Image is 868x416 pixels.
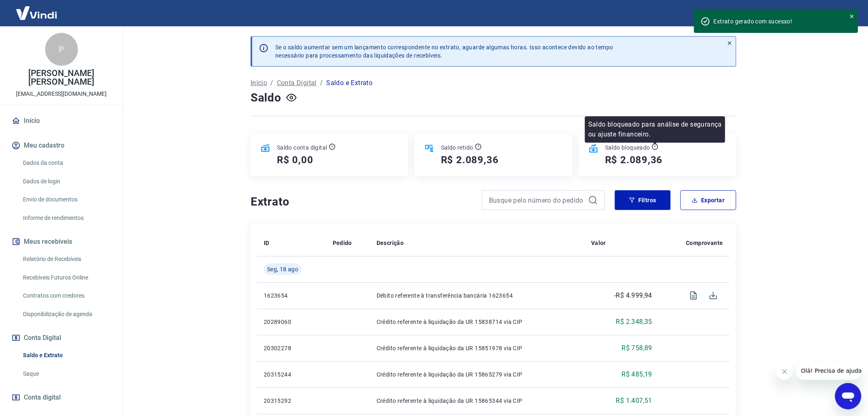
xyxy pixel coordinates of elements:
h4: Extrato [251,194,472,210]
button: Conta Digital [10,329,113,347]
a: Início [251,78,267,88]
button: Meu cadastro [10,136,113,155]
p: 1623654 [264,291,320,300]
p: Crédito referente à liquidação da UR 15865279 via CIP [377,370,578,379]
iframe: Mensagem da empresa [796,362,861,380]
button: Exportar [681,190,736,210]
p: Crédito referente à liquidação da UR 15851978 via CIP [377,344,578,352]
h4: Saldo [251,90,281,106]
p: R$ 2.348,35 [616,317,652,327]
a: Envio de documentos [20,191,113,208]
p: Saldo retido [441,143,473,152]
a: Início [10,112,113,130]
p: Comprovante [686,239,723,247]
button: Meus recebíveis [10,233,113,251]
a: Relatório de Recebíveis [20,251,113,268]
p: R$ 1.407,51 [616,396,652,406]
p: Crédito referente à liquidação da UR 15838714 via CIP [377,318,578,326]
p: -R$ 4.999,94 [614,291,653,300]
p: ID [264,239,270,247]
a: Conta digital [10,388,113,407]
img: Vindi [10,0,63,25]
span: Visualizar [684,286,704,305]
p: Crédito referente à liquidação da UR 15865344 via CIP [377,397,578,405]
a: Contratos com credores [20,287,113,304]
p: [EMAIL_ADDRESS][DOMAIN_NAME] [16,90,107,98]
p: 20315244 [264,370,320,379]
a: Conta Digital [277,78,317,88]
span: Seg, 18 ago [267,265,298,273]
p: Saldo bloqueado para análise de segurança ou ajuste financeiro. [588,120,722,139]
span: Olá! Precisa de ajuda? [5,6,69,12]
button: Sair [829,6,858,21]
a: Recebíveis Futuros Online [20,269,113,286]
a: Saque [20,365,113,382]
div: P [45,33,78,66]
p: Saldo conta digital [277,143,327,152]
p: Descrição [377,239,404,247]
p: Valor [591,239,606,247]
p: Saldo bloqueado [605,143,650,152]
iframe: Fechar mensagem [777,363,793,380]
p: / [320,78,323,88]
p: Se o saldo aumentar sem um lançamento correspondente no extrato, aguarde algumas horas. Isso acon... [275,43,613,60]
p: R$ 485,19 [622,370,653,379]
a: Dados da conta [20,155,113,171]
span: Conta digital [24,392,61,403]
a: Dados de login [20,173,113,190]
iframe: Botão para abrir a janela de mensagens [835,383,861,409]
input: Busque pelo número do pedido [489,194,585,206]
a: Saldo e Extrato [20,347,113,364]
a: Disponibilização de agenda [20,306,113,323]
h5: R$ 2.089,36 [605,153,663,166]
p: 20289060 [264,318,320,326]
div: Extrato gerado com sucesso! [714,17,839,25]
p: 20315292 [264,397,320,405]
p: R$ 758,89 [622,343,653,353]
p: 20302278 [264,344,320,352]
p: Pedido [333,239,352,247]
button: Filtros [615,190,671,210]
span: Download [704,286,723,305]
p: / [270,78,273,88]
h5: R$ 0,00 [277,153,313,166]
p: [PERSON_NAME] [PERSON_NAME] [7,69,116,86]
p: Débito referente à transferência bancária 1623654 [377,291,578,300]
h5: R$ 2.089,36 [441,153,499,166]
a: Informe de rendimentos [20,210,113,226]
p: Saldo e Extrato [326,78,372,88]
